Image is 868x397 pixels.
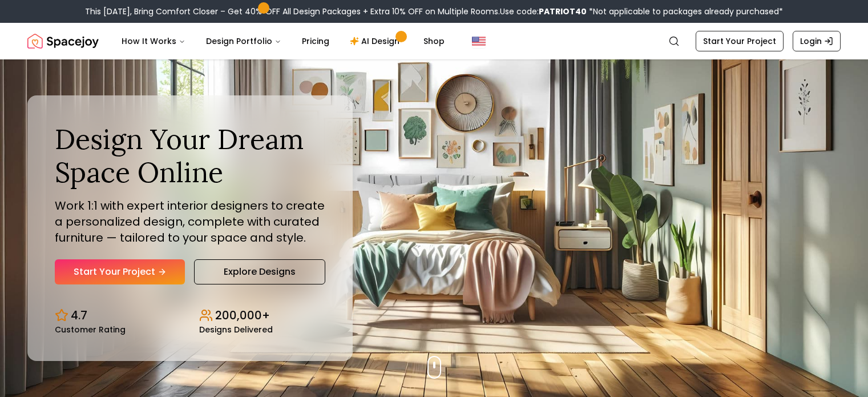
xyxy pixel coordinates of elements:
a: Pricing [293,30,338,53]
a: Start Your Project [696,31,784,51]
small: Customer Rating [55,326,126,334]
span: *Not applicable to packages already purchased* [587,6,783,17]
h1: Design Your Dream Space Online [55,123,325,189]
p: 4.7 [71,307,87,323]
div: Design stats [55,298,325,334]
img: United States [472,34,486,48]
span: Use code: [500,6,587,17]
nav: Main [112,30,454,53]
b: PATRIOT40 [539,6,587,17]
small: Designs Delivered [199,326,273,334]
img: Spacejoy Logo [27,30,99,53]
nav: Global [27,23,841,59]
p: 200,000+ [215,307,270,323]
button: Design Portfolio [197,30,290,53]
a: AI Design [341,30,412,53]
a: Login [793,31,841,51]
a: Shop [414,30,454,53]
a: Explore Designs [194,259,325,284]
p: Work 1:1 with expert interior designers to create a personalized design, complete with curated fu... [55,198,325,246]
button: How It Works [112,30,195,53]
div: This [DATE], Bring Comfort Closer – Get 40% OFF All Design Packages + Extra 10% OFF on Multiple R... [85,6,783,17]
a: Start Your Project [55,259,185,284]
a: Spacejoy [27,30,99,53]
